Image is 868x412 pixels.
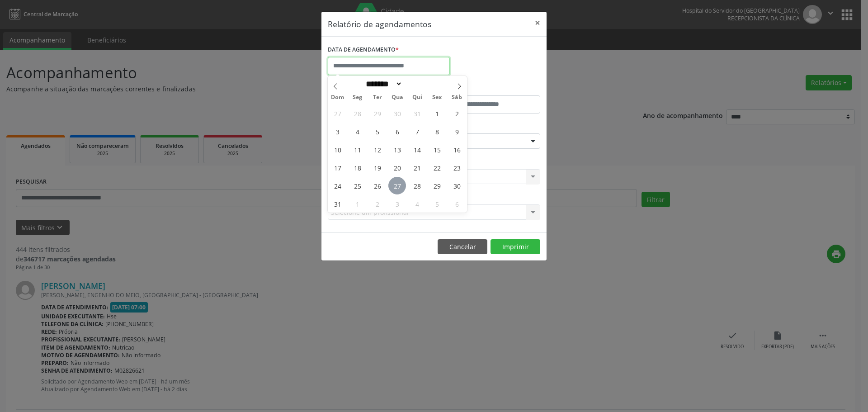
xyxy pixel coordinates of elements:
span: Qua [387,95,407,100]
label: DATA DE AGENDAMENTO [328,43,399,57]
span: Agosto 5, 2025 [368,123,386,140]
span: Agosto 31, 2025 [329,195,346,213]
span: Julho 27, 2025 [329,104,346,122]
button: Imprimir [491,239,540,255]
span: Agosto 26, 2025 [368,177,386,194]
span: Setembro 4, 2025 [408,195,426,213]
span: Agosto 14, 2025 [408,141,426,158]
span: Agosto 20, 2025 [388,159,406,176]
span: Setembro 2, 2025 [368,195,386,213]
span: Agosto 19, 2025 [368,159,386,176]
span: Agosto 30, 2025 [448,177,466,194]
span: Agosto 13, 2025 [388,141,406,158]
span: Agosto 3, 2025 [329,123,346,140]
span: Agosto 25, 2025 [349,177,366,194]
input: Year [402,79,432,89]
span: Agosto 12, 2025 [368,141,386,158]
span: Agosto 15, 2025 [428,141,446,158]
span: Julho 29, 2025 [368,104,386,122]
span: Agosto 2, 2025 [448,104,466,122]
span: Dom [328,95,348,100]
span: Agosto 21, 2025 [408,159,426,176]
span: Agosto 7, 2025 [408,123,426,140]
span: Seg [348,95,368,100]
button: Close [528,12,547,34]
span: Setembro 5, 2025 [428,195,446,213]
span: Ter [368,95,387,100]
span: Agosto 29, 2025 [428,177,446,194]
span: Agosto 18, 2025 [349,159,366,176]
span: Julho 31, 2025 [408,104,426,122]
span: Agosto 22, 2025 [428,159,446,176]
span: Agosto 1, 2025 [428,104,446,122]
span: Agosto 9, 2025 [448,123,466,140]
span: Agosto 4, 2025 [349,123,366,140]
span: Agosto 24, 2025 [329,177,346,194]
span: Agosto 28, 2025 [408,177,426,194]
label: ATÉ [436,81,540,95]
span: Agosto 11, 2025 [349,141,366,158]
span: Julho 28, 2025 [349,104,366,122]
span: Agosto 17, 2025 [329,159,346,176]
span: Setembro 1, 2025 [349,195,366,213]
span: Agosto 8, 2025 [428,123,446,140]
h5: Relatório de agendamentos [328,18,431,30]
span: Sáb [447,95,467,100]
span: Qui [407,95,427,100]
button: Cancelar [438,239,487,255]
span: Sex [427,95,447,100]
span: Setembro 3, 2025 [388,195,406,213]
span: Setembro 6, 2025 [448,195,466,213]
span: Agosto 10, 2025 [329,141,346,158]
span: Julho 30, 2025 [388,104,406,122]
span: Agosto 6, 2025 [388,123,406,140]
span: Agosto 27, 2025 [388,177,406,194]
span: Agosto 23, 2025 [448,159,466,176]
select: Month [363,79,402,89]
span: Agosto 16, 2025 [448,141,466,158]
